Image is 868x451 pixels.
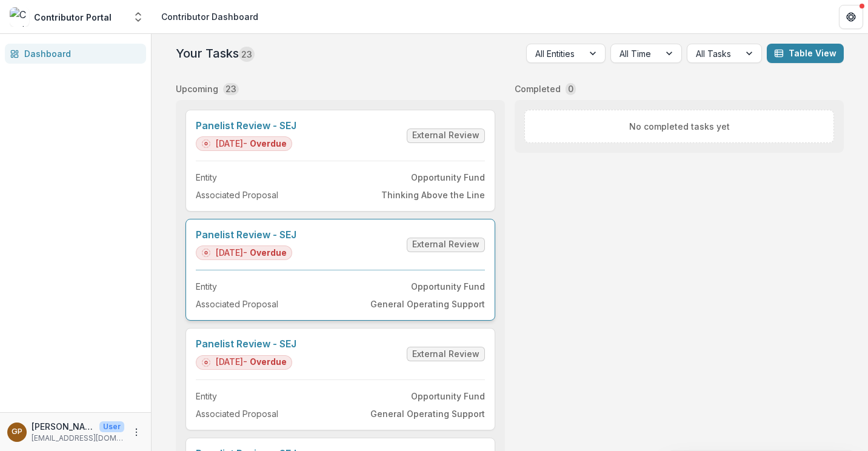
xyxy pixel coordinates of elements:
[10,7,29,27] img: Contributor Portal
[629,120,730,133] p: No completed tasks yet
[568,82,573,95] p: 0
[225,82,236,95] p: 23
[839,5,863,29] button: Get Help
[515,82,561,95] p: Completed
[239,47,255,62] span: 23
[130,5,147,29] button: Open entity switcher
[99,421,124,432] p: User
[12,428,22,436] div: Gillian Porter
[32,433,124,444] p: [EMAIL_ADDRESS][DOMAIN_NAME]
[767,44,844,63] button: Table View
[34,11,112,24] div: Contributor Portal
[32,420,95,433] p: [PERSON_NAME]
[156,8,263,25] nav: breadcrumb
[129,425,144,439] button: More
[176,46,255,61] h2: Your Tasks
[24,47,136,60] div: Dashboard
[5,44,146,64] a: Dashboard
[196,229,296,241] a: Panelist Review - SEJ
[196,120,296,132] a: Panelist Review - SEJ
[196,338,296,350] a: Panelist Review - SEJ
[176,82,218,95] p: Upcoming
[161,10,258,23] div: Contributor Dashboard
